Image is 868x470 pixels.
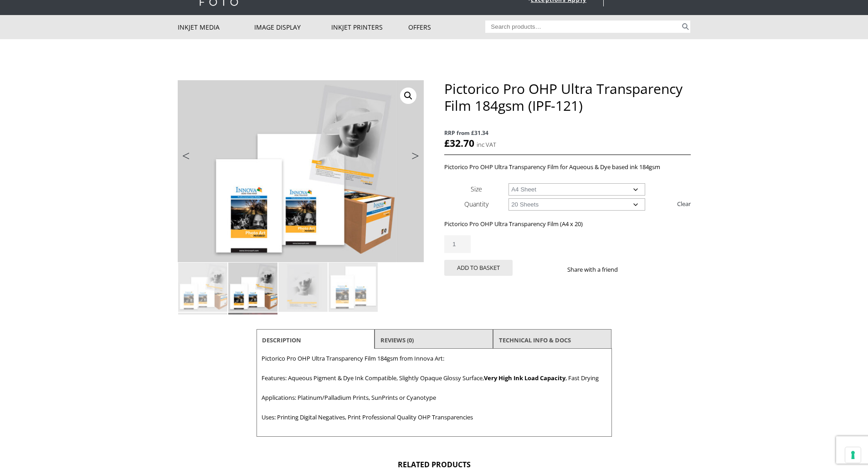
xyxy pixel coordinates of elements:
img: facebook sharing button [629,266,636,273]
p: Pictorico Pro OHP Ultra Transparency Film for Aqueous & Dye based ink 184gsm [444,162,690,172]
p: Uses: Printing Digital Negatives, Print Professional Quality OHP Transparencies [262,412,607,423]
label: Quantity [464,200,488,208]
img: Pictorico Pro OHP Ultra Transparency Film 184gsm (IPF-121) - Image 4 [329,263,378,312]
a: Reviews (0) [380,332,414,348]
a: Image Display [254,15,331,39]
a: View full-screen image gallery [400,88,416,104]
img: Pictorico Pro OHP Ultra Transparency Film 184gsm (IPF-121) - Image 3 [278,263,328,312]
span: £ [444,137,450,150]
a: Offers [408,15,485,39]
span: RRP from £31.34 [444,128,690,138]
a: TECHNICAL INFO & DOCS [499,332,571,348]
img: email sharing button [651,266,658,273]
img: Pictorico Pro OHP Ultra Transparency Film 184gsm (IPF-121) - Image 2 [228,263,277,312]
p: Share with a friend [567,264,629,275]
img: Pictorico Pro OHP Ultra Transparency Film 184gsm (IPF-121) - Image 5 [178,313,227,362]
input: Search products… [485,21,680,33]
img: twitter sharing button [640,266,647,273]
button: Add to basket [444,260,513,276]
strong: Very High Ink Load Capacity [484,374,565,382]
p: Pictorico Pro OHP Ultra Transparency Film (A4 x 20) [444,219,690,229]
p: Applications: Platinum/Palladium Prints, SunPrints or Cyanotype [262,393,607,403]
label: Size [471,185,482,193]
button: Search [680,21,691,33]
input: Product quantity [444,235,471,253]
a: Description [262,332,301,348]
p: Features: Aqueous Pigment & Dye Ink Compatible, Slightly Opaque Glossy Surface, , Fast Drying [262,373,607,383]
bdi: 32.70 [444,137,474,150]
h1: Pictorico Pro OHP Ultra Transparency Film 184gsm (IPF-121) [444,80,690,114]
a: Inkjet Media [178,15,255,39]
p: Pictorico Pro OHP Ultra Transparency Film 184gsm from Innova Art: [262,353,607,364]
img: Pictorico Pro OHP Ultra Transparency Film 184gsm (IPF-121) [178,263,227,312]
a: Inkjet Printers [331,15,408,39]
a: Clear options [677,196,691,211]
img: Pictorico Pro OHP Ultra Transparency Film 184gsm (IPF-121) - Image 6 [228,313,277,362]
button: Your consent preferences for tracking technologies [845,447,861,463]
